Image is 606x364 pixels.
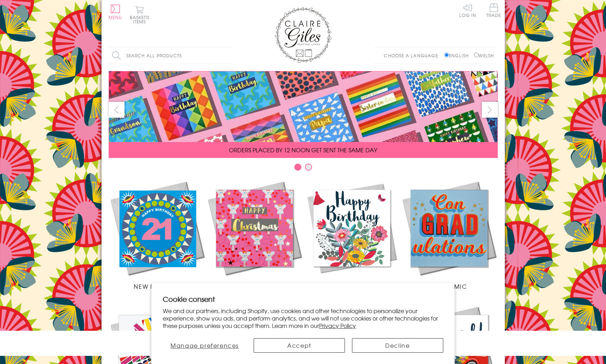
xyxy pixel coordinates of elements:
span: Academic [431,282,467,290]
button: Carousel Page 2 [305,164,312,171]
a: Christmas [206,180,303,290]
p: Choose a language: [384,52,443,59]
span: Birthdays [335,282,369,290]
button: next [482,102,498,118]
span: Trade [486,4,501,17]
a: Academic [400,180,498,290]
button: Manage preferences [163,338,247,353]
label: Welsh [474,52,494,59]
button: prev [109,102,125,118]
a: Log In [459,4,476,17]
a: Birthdays [303,180,400,290]
button: Basket0 items [130,6,149,24]
a: New Releases [109,180,206,290]
input: Search [225,48,232,64]
button: Accept [254,338,345,353]
input: English [444,53,449,57]
button: Menu [109,5,122,19]
input: Welsh [474,53,479,57]
a: Privacy Policy [319,321,356,330]
span: Christmas [236,282,272,290]
h2: Cookie consent [163,294,443,304]
input: Search all products [109,48,232,64]
div: Carousel Pagination [109,163,498,174]
span: Menu [109,14,122,20]
a: Trade [486,4,501,19]
button: Decline [352,338,443,353]
span: 0 items [133,14,149,25]
label: English [444,52,472,59]
span: New Releases [134,282,180,290]
button: Carousel Page 1 (Current Slide) [294,164,301,171]
span: Manage preferences [171,341,239,350]
p: We and our partners, including Shopify, use cookies and other technologies to personalize your ex... [163,307,443,329]
span: ORDERS PLACED BY 12 NOON GET SENT THE SAME DAY [229,146,377,154]
img: Claire Giles Greetings Cards [275,7,331,63]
